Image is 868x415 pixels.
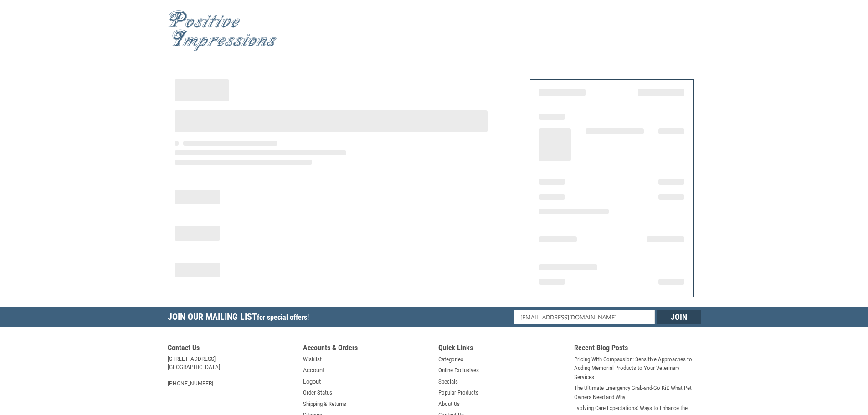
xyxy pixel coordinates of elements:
[168,355,294,388] address: [STREET_ADDRESS] [GEOGRAPHIC_DATA] [PHONE_NUMBER]
[303,366,324,375] a: Account
[438,355,463,364] a: Categories
[168,307,313,330] h5: Join Our Mailing List
[168,343,294,355] h5: Contact Us
[303,388,332,397] a: Order Status
[574,355,701,382] a: Pricing With Compassion: Sensitive Approaches to Adding Memorial Products to Your Veterinary Serv...
[303,377,321,386] a: Logout
[257,313,309,322] span: for special offers!
[438,366,479,375] a: Online Exclusives
[438,400,460,409] a: About Us
[438,377,458,386] a: Specials
[574,343,701,355] h5: Recent Blog Posts
[438,343,565,355] h5: Quick Links
[438,388,478,397] a: Popular Products
[168,10,277,51] img: Positive Impressions
[303,400,346,409] a: Shipping & Returns
[303,355,322,364] a: Wishlist
[574,384,701,401] a: The Ultimate Emergency Grab-and-Go Kit: What Pet Owners Need and Why
[303,343,430,355] h5: Accounts & Orders
[657,310,701,324] input: Join
[514,310,655,324] input: Email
